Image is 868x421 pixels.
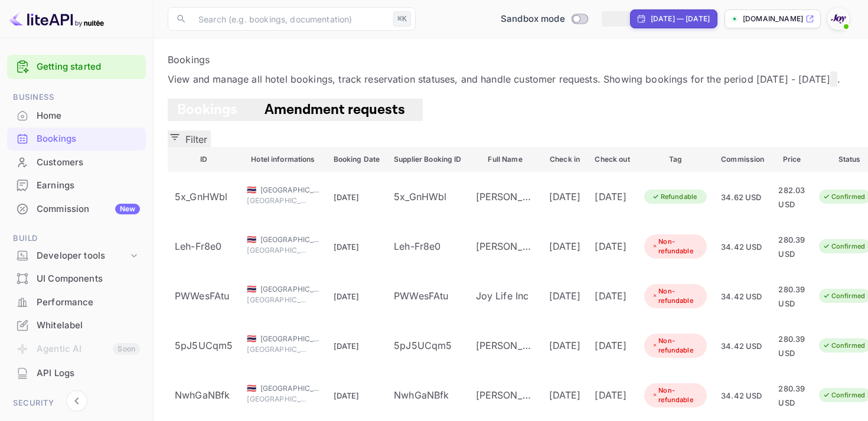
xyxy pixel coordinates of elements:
th: Check in [542,147,588,172]
div: account-settings tabs [168,99,854,121]
span: Thailand [247,236,256,243]
div: PWWesFAtu [175,289,233,303]
div: [DATE] — [DATE] [651,14,710,24]
div: Earnings [37,179,140,192]
button: Edit date range [609,11,616,27]
p: [DOMAIN_NAME] [743,14,803,24]
div: Non-refundable [644,383,705,407]
div: Developer tools [37,249,128,263]
span: 34.42 USD [721,292,762,301]
div: Mikalai Shykau [476,338,535,353]
div: Non-refundable [644,334,705,358]
button: Zoom out time range [623,11,630,27]
span: Thailand [247,285,256,293]
div: [DATE] [595,338,629,353]
span: [DATE] [334,391,360,400]
button: Change date range [830,71,837,87]
input: Search (e.g. bookings, documentation) [191,7,389,31]
span: Thailand [247,335,256,342]
span: [DATE] [334,242,360,252]
div: ⌘K [393,11,411,27]
th: Hotel informations [240,147,326,172]
div: Mikalai Shykau [476,239,535,253]
div: Commission [37,203,140,216]
div: [DATE] [549,388,581,402]
span: Security [7,397,146,410]
div: Bookings [37,132,140,146]
span: 280.39 USD [778,334,805,358]
div: [DATE] [595,388,629,402]
div: Mikalai Shykau [476,190,535,204]
span: [GEOGRAPHIC_DATA] [260,234,319,245]
img: LiteAPI logo [9,9,104,28]
span: [GEOGRAPHIC_DATA] [260,185,319,195]
span: 34.42 USD [721,242,762,252]
th: Commission [714,147,771,172]
span: 280.39 USD [778,235,805,259]
th: ID [168,147,240,172]
span: Amendment requests [265,100,405,119]
div: [DATE] [595,239,629,253]
th: Tag [637,147,714,172]
span: [GEOGRAPHIC_DATA] [247,394,306,404]
div: Performance [37,296,140,309]
div: Whitelabel [37,319,140,332]
th: Check out [588,147,637,172]
span: 280.39 USD [778,384,805,407]
div: [DATE] [595,289,629,303]
button: Go to next time period [616,11,623,27]
span: [GEOGRAPHIC_DATA] [247,295,306,305]
span: [GEOGRAPHIC_DATA] [247,195,306,206]
div: [DATE] [549,190,581,204]
span: 34.62 USD [721,192,761,202]
div: NwhGaNBfk [175,388,233,402]
span: 34.42 USD [721,391,762,400]
div: [DATE] [549,289,581,303]
th: Price [771,147,812,172]
span: [GEOGRAPHIC_DATA] [260,383,319,394]
p: View and manage all hotel bookings, track reservation statuses, and handle customer requests. Sho... [168,71,854,87]
div: Customers [37,156,140,169]
div: 5pJ5UCqm5 [394,338,461,353]
div: NwhGaNBfk [394,388,461,402]
div: [DATE] [549,338,581,353]
button: Filter [168,130,211,147]
span: Build [7,232,146,245]
span: [DATE] [334,192,360,202]
span: [GEOGRAPHIC_DATA] [260,284,319,295]
th: Supplier Booking ID [387,147,468,172]
div: PWWesFAtu [394,289,461,303]
div: Joy Life Inc [476,289,535,303]
p: Bookings [168,53,854,67]
div: Refundable [644,190,705,204]
div: 5pJ5UCqm5 [175,338,233,353]
div: New [115,204,140,214]
span: [GEOGRAPHIC_DATA] [247,245,306,256]
div: Leh-Fr8e0 [175,239,233,253]
th: Booking Date [327,147,387,172]
div: API Logs [37,367,140,380]
span: 34.42 USD [721,341,762,351]
span: Thailand [247,186,256,194]
div: Home [37,109,140,123]
button: Go to previous time period [602,11,609,27]
span: [DATE] [334,341,360,351]
span: Thailand [247,384,256,392]
button: Collapse navigation [66,390,87,412]
span: 282.03 USD [778,185,805,209]
span: Business [7,91,146,104]
div: Mikalai Shykau [476,388,535,402]
th: Full Name [469,147,542,172]
div: Non-refundable [644,284,705,308]
div: [DATE] [595,190,629,204]
span: [GEOGRAPHIC_DATA] [247,344,306,355]
span: [GEOGRAPHIC_DATA] [260,334,319,344]
div: UI Components [37,272,140,286]
span: [DATE] - [DATE] [756,73,830,85]
div: [DATE] [549,239,581,253]
div: 5x_GnHWbl [175,190,233,204]
span: Bookings [177,100,237,119]
span: 280.39 USD [778,285,805,308]
div: 5x_GnHWbl [394,190,461,204]
a: Getting started [37,60,140,74]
